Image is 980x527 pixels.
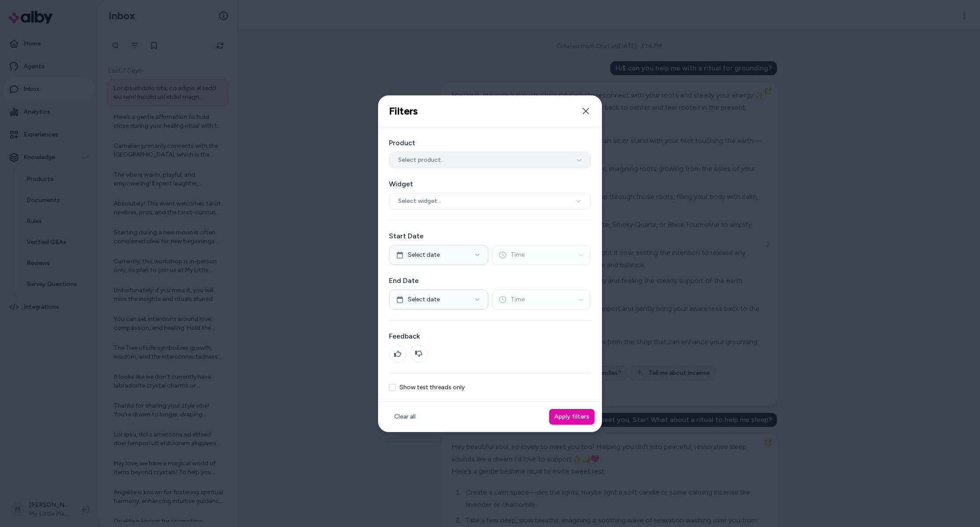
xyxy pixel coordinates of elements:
[389,276,591,286] label: End Date
[389,331,591,342] label: Feedback
[389,138,591,148] label: Product
[389,105,418,118] h2: Filters
[389,245,488,265] button: Select date
[399,384,465,391] label: Show test threads only
[549,409,595,425] button: Apply filters
[398,156,444,164] span: Select product..
[408,251,440,259] span: Select date
[389,179,591,189] label: Widget
[389,193,591,209] button: Select widget...
[389,231,591,241] label: Start Date
[389,290,488,310] button: Select date
[389,409,421,425] button: Clear all
[408,295,440,304] span: Select date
